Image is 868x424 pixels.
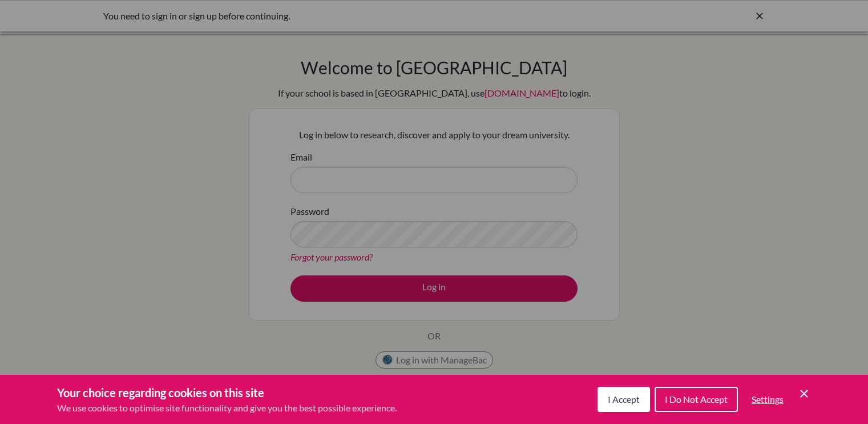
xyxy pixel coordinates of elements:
[665,394,728,405] span: I Do Not Accept
[57,401,397,415] p: We use cookies to optimise site functionality and give you the best possible experience.
[655,387,738,412] button: I Do Not Accept
[752,394,784,405] span: Settings
[608,394,640,405] span: I Accept
[797,387,811,401] button: Save and close
[57,384,397,401] h3: Your choice regarding cookies on this site
[597,387,650,412] button: I Accept
[742,388,793,411] button: Settings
